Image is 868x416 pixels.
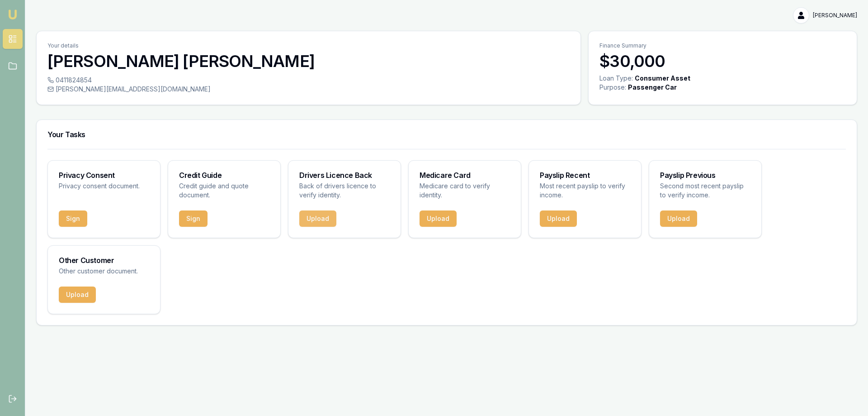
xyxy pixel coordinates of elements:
p: Privacy consent document. [59,182,149,191]
button: Sign [59,210,87,227]
button: Upload [420,210,457,227]
h3: Privacy Consent [59,172,149,179]
h3: Payslip Previous [660,172,750,179]
p: Credit guide and quote document. [179,182,269,200]
span: [PERSON_NAME] [813,12,857,19]
p: Second most recent payslip to verify income. [660,182,750,200]
button: Upload [59,287,96,303]
button: Upload [660,210,697,227]
span: [PERSON_NAME][EMAIL_ADDRESS][DOMAIN_NAME] [56,85,211,94]
img: emu-icon-u.png [7,9,18,20]
p: Other customer document. [59,267,149,276]
div: Purpose: [599,83,626,92]
p: Back of drivers licence to verify identity. [299,182,390,200]
h3: Your Tasks [47,131,846,138]
button: Upload [540,210,577,227]
div: Passenger Car [628,83,677,92]
h3: Drivers Licence Back [299,172,390,179]
div: Consumer Asset [635,74,690,83]
button: Sign [179,210,208,227]
h3: Payslip Recent [540,172,630,179]
h3: Credit Guide [179,172,269,179]
h3: Other Customer [59,257,149,264]
h3: Medicare Card [420,172,510,179]
p: Medicare card to verify identity. [420,182,510,200]
span: 0411824854 [56,76,92,85]
p: Most recent payslip to verify income. [540,182,630,200]
p: Your details [47,42,570,49]
h3: [PERSON_NAME] [PERSON_NAME] [47,52,570,70]
button: Upload [299,210,336,227]
div: Loan Type: [599,74,633,83]
p: Finance Summary [599,42,846,49]
h3: $30,000 [599,52,846,70]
